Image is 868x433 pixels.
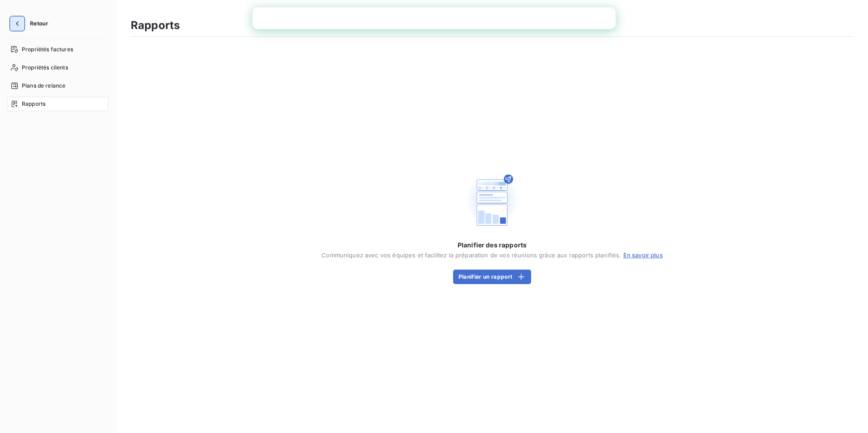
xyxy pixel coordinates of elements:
button: Planifier un rapport [453,270,531,284]
a: Plans de relance [7,79,108,93]
span: Communiquez avec vos équipes et facilitez la préparation de vos réunions grâce aux rapports plani... [321,251,663,259]
a: Rapports [7,97,108,111]
span: Retour [30,21,48,26]
a: Propriétés clients [7,60,108,75]
h3: Rapports [131,17,180,34]
span: Propriétés factures [22,45,73,54]
span: Propriétés clients [22,64,68,72]
img: Empty state [463,171,521,230]
span: Plans de relance [22,82,65,90]
button: Retour [7,16,55,31]
a: En savoir plus [623,251,663,259]
iframe: Intercom live chat bannière [252,7,616,29]
span: Rapports [22,100,45,108]
span: Planifier des rapports [458,241,527,250]
a: Propriétés factures [7,42,108,57]
iframe: Intercom live chat [837,402,859,424]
